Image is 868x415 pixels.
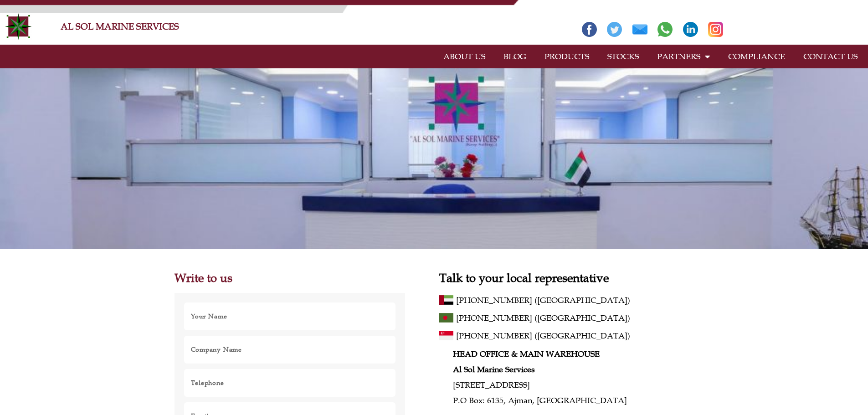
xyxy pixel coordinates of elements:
p: [STREET_ADDRESS] P.O Box: 6135, Ajman, [GEOGRAPHIC_DATA] [453,346,693,409]
input: Company Name [184,335,396,364]
span: [PHONE_NUMBER] ([GEOGRAPHIC_DATA]) [456,328,630,343]
h2: Write to us [175,272,406,284]
a: COMPLIANCE [719,46,794,67]
strong: Al Sol Marine Services [453,364,535,374]
a: AL SOL MARINE SERVICES [61,21,179,32]
a: PRODUCTS [535,46,598,67]
span: [PHONE_NUMBER] ([GEOGRAPHIC_DATA]) [456,293,630,307]
a: BLOG [494,46,535,67]
a: [PHONE_NUMBER] ([GEOGRAPHIC_DATA]) [456,328,693,343]
a: PARTNERS [648,46,719,67]
span: [PHONE_NUMBER] ([GEOGRAPHIC_DATA]) [456,311,630,325]
a: [PHONE_NUMBER] ([GEOGRAPHIC_DATA]) [456,293,693,307]
a: ABOUT US [434,46,494,67]
a: CONTACT US [794,46,867,67]
input: Your Name [184,302,396,331]
img: Alsolmarine-logo [5,13,32,40]
a: STOCKS [598,46,648,67]
strong: HEAD OFFICE & MAIN WAREHOUSE [453,349,600,359]
a: [PHONE_NUMBER] ([GEOGRAPHIC_DATA]) [456,311,693,325]
h2: Talk to your local representative [439,272,693,284]
input: Only numbers and phone characters (#, -, *, etc) are accepted. [184,369,396,397]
